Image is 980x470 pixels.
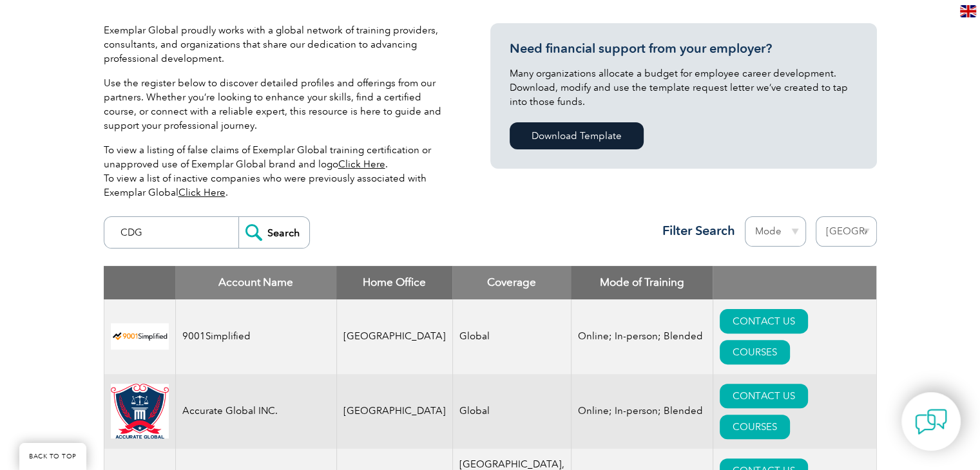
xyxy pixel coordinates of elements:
h3: Need financial support from your employer? [510,41,858,57]
a: CONTACT US [720,309,808,334]
a: BACK TO TOP [19,443,86,470]
td: Global [452,374,571,449]
h3: Filter Search [655,223,735,239]
td: 9001Simplified [175,299,336,374]
img: a034a1f6-3919-f011-998a-0022489685a1-logo.png [111,384,169,439]
p: Use the register below to discover detailed profiles and offerings from our partners. Whether you... [104,76,452,133]
p: To view a listing of false claims of Exemplar Global training certification or unapproved use of ... [104,143,452,200]
a: Download Template [510,122,644,149]
td: [GEOGRAPHIC_DATA] [336,374,452,449]
a: CONTACT US [720,384,808,408]
td: [GEOGRAPHIC_DATA] [336,299,452,374]
td: Global [452,299,571,374]
img: en [960,5,976,17]
input: Search [238,217,309,248]
td: Online; In-person; Blended [571,299,713,374]
p: Exemplar Global proudly works with a global network of training providers, consultants, and organ... [104,23,452,66]
p: Many organizations allocate a budget for employee career development. Download, modify and use th... [510,66,858,109]
img: contact-chat.png [915,406,947,438]
img: 37c9c059-616f-eb11-a812-002248153038-logo.png [111,323,169,350]
td: Online; In-person; Blended [571,374,713,449]
th: : activate to sort column ascending [713,266,876,299]
a: COURSES [720,415,790,439]
a: COURSES [720,340,790,364]
a: Click Here [338,158,385,170]
a: Click Here [178,187,226,198]
td: Accurate Global INC. [175,374,336,449]
th: Coverage: activate to sort column ascending [452,266,571,299]
th: Mode of Training: activate to sort column ascending [571,266,713,299]
th: Account Name: activate to sort column descending [175,266,336,299]
th: Home Office: activate to sort column ascending [336,266,452,299]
